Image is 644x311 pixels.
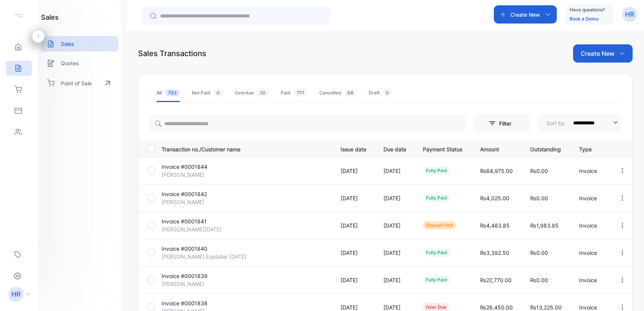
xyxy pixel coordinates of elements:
div: fully paid [423,248,450,257]
p: [DATE] [383,194,408,202]
a: Quotes [41,55,118,71]
button: Create New [573,44,633,63]
span: 793 [165,89,180,96]
p: [PERSON_NAME] Espitalier [DATE] [162,253,247,261]
span: 20 [257,89,269,96]
a: Book a Demo [570,16,598,22]
p: [DATE] [383,167,408,175]
button: Sort by [538,114,622,132]
span: ₨13,225.00 [530,304,562,311]
p: Transaction no./Customer name [162,144,331,153]
p: Payment Status [423,144,464,153]
p: Create New [510,11,540,19]
span: ₨0.00 [530,277,548,283]
p: [DATE] [341,167,368,175]
span: 0 [383,89,392,96]
p: Invoice #0001841 [162,217,218,225]
p: [PERSON_NAME] [162,198,218,206]
div: fully paid [423,276,450,284]
span: ₨0.00 [530,195,548,201]
div: Not Paid [192,90,223,96]
p: Invoice [579,194,603,202]
p: Invoice [579,276,603,284]
button: Filter [474,114,531,132]
p: Invoice #0001840 [162,245,218,253]
span: 771 [294,89,307,96]
p: HR [11,289,20,299]
p: Invoice #0001838 [162,299,218,307]
p: [DATE] [341,221,368,229]
p: [DATE] [383,221,408,229]
button: HR [622,5,637,24]
p: Quotes [61,59,79,67]
p: [DATE] [341,194,368,202]
span: ₨4,483.85 [480,222,510,229]
p: HR [625,9,634,19]
div: All [157,90,180,96]
span: ₨1,983.85 [530,222,559,229]
p: [PERSON_NAME][DATE] [162,225,221,233]
p: Issue date [341,144,368,153]
p: [PERSON_NAME] [162,280,218,288]
img: logo [13,10,25,21]
p: Create New [581,49,614,58]
p: Invoice [579,167,603,175]
p: Invoice #0001844 [162,163,218,171]
span: ₨4,025.00 [480,195,509,201]
span: ₨22,770.00 [480,277,512,283]
div: Sales Transactions [138,48,206,59]
span: ₨26,450.00 [480,304,513,311]
p: Amount [480,144,515,153]
p: [PERSON_NAME] [162,171,218,179]
button: Create New [494,5,557,24]
h1: sales [41,12,59,22]
p: [DATE] [341,276,368,284]
p: [DATE] [383,276,408,284]
p: Invoice [579,249,603,257]
iframe: LiveChat chat widget [612,279,644,311]
p: Filter [499,119,516,127]
span: ₨64,975.00 [480,168,513,174]
div: Cancelled [319,90,357,96]
div: deposit paid [423,221,456,229]
p: [DATE] [341,249,368,257]
span: 0 [214,89,223,96]
div: Paid [281,90,307,96]
p: Invoice #0001839 [162,272,218,280]
p: Type [579,144,603,153]
div: Draft [369,90,392,96]
span: ₨3,392.50 [480,250,509,256]
span: ₨0.00 [530,250,548,256]
span: ₨0.00 [530,168,548,174]
p: Invoice [579,221,603,229]
p: Due date [383,144,408,153]
p: Have questions? [570,6,605,14]
a: Sales [41,36,118,52]
div: fully paid [423,194,450,202]
p: Sort by [547,119,565,127]
p: Point of Sale [61,79,92,87]
a: Point of Sale [41,75,118,91]
div: fully paid [423,166,450,175]
span: 68 [344,89,357,96]
div: Overdue [235,90,269,96]
p: Invoice #0001842 [162,190,218,198]
p: [DATE] [383,249,408,257]
p: Outstanding [530,144,564,153]
p: Sales [61,40,74,48]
